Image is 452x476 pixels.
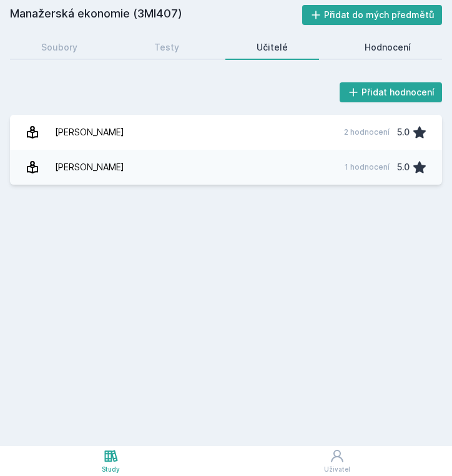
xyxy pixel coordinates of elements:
div: Hodnocení [365,41,411,54]
button: Přidat do mých předmětů [302,5,443,25]
a: [PERSON_NAME] 1 hodnocení 5.0 [10,150,442,185]
a: [PERSON_NAME] 2 hodnocení 5.0 [10,115,442,150]
div: 5.0 [397,120,410,145]
div: 1 hodnocení [345,162,390,172]
div: [PERSON_NAME] [55,155,124,180]
div: Study [102,465,120,474]
div: 2 hodnocení [344,127,390,137]
button: Přidat hodnocení [340,82,443,102]
a: Testy [124,35,211,60]
div: Učitelé [257,41,288,54]
div: [PERSON_NAME] [55,120,124,145]
a: Soubory [10,35,109,60]
div: 5.0 [397,155,410,180]
div: Uživatel [324,465,350,474]
div: Soubory [41,41,77,54]
h2: Manažerská ekonomie (3MI407) [10,5,302,25]
div: Testy [154,41,179,54]
a: Hodnocení [334,35,443,60]
a: Učitelé [225,35,319,60]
